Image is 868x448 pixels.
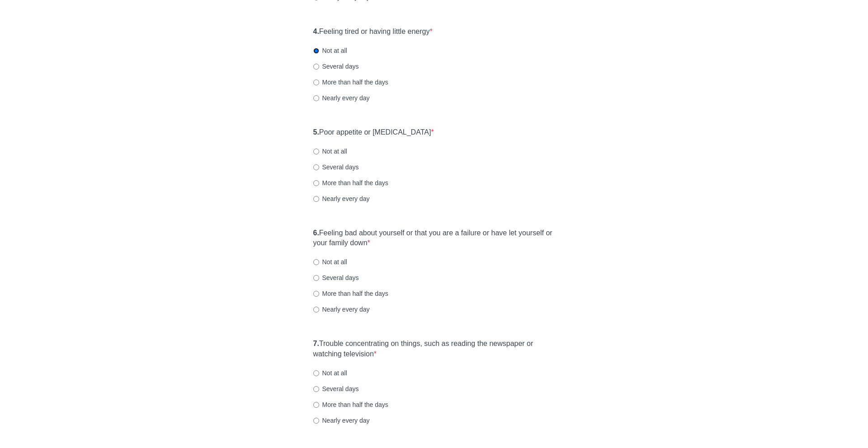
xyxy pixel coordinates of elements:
input: Nearly every day [313,418,319,424]
input: Several days [313,64,319,70]
input: Nearly every day [313,95,319,101]
input: Nearly every day [313,196,319,202]
label: Nearly every day [313,93,370,103]
label: Feeling bad about yourself or that you are a failure or have let yourself or your family down [313,228,555,249]
label: Several days [313,163,359,172]
input: Several days [313,164,319,170]
input: Several days [313,386,319,392]
label: More than half the days [313,289,388,298]
label: More than half the days [313,78,388,87]
label: Nearly every day [313,305,370,314]
strong: 7. [313,340,319,347]
label: Not at all [313,46,347,55]
input: Nearly every day [313,307,319,313]
strong: 4. [313,28,319,35]
label: Several days [313,62,359,71]
input: Not at all [313,370,319,376]
input: More than half the days [313,402,319,408]
label: Not at all [313,147,347,156]
label: Not at all [313,257,347,266]
label: Poor appetite or [MEDICAL_DATA] [313,127,434,138]
label: Nearly every day [313,194,370,203]
input: More than half the days [313,79,319,85]
label: Feeling tired or having little energy [313,27,433,37]
label: Several days [313,273,359,282]
input: Not at all [313,149,319,154]
label: More than half the days [313,400,388,409]
input: Several days [313,275,319,281]
strong: 6. [313,229,319,237]
input: More than half the days [313,180,319,186]
strong: 5. [313,128,319,136]
label: Nearly every day [313,416,370,425]
input: Not at all [313,259,319,265]
input: More than half the days [313,291,319,297]
label: Trouble concentrating on things, such as reading the newspaper or watching television [313,339,555,359]
label: More than half the days [313,178,388,187]
input: Not at all [313,48,319,54]
label: Several days [313,384,359,393]
label: Not at all [313,369,347,378]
